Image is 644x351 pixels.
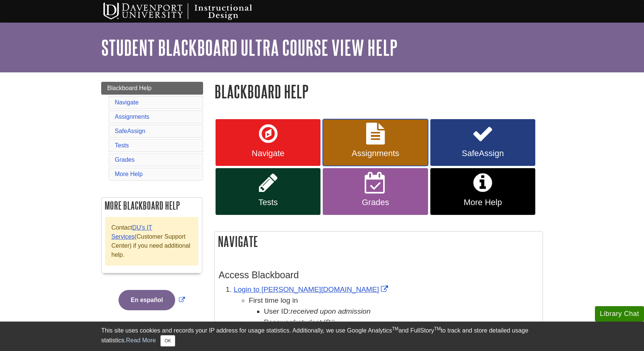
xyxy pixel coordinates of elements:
[234,285,390,293] a: Link opens in new window
[107,85,151,91] span: Blackboard Help
[264,306,539,317] li: User ID:
[249,295,539,328] li: First time log in
[434,326,441,331] sup: TM
[219,270,539,280] h3: Access Blackboard
[264,317,539,328] li: Password:
[221,149,315,158] span: Navigate
[328,198,422,207] span: Grades
[101,82,203,323] div: Guide Page Menu
[126,337,156,343] a: Read More
[214,82,543,101] h1: Blackboard Help
[117,297,186,303] a: Link opens in new window
[111,224,152,240] a: DU's IT Services
[119,290,175,310] button: En español
[97,2,279,21] img: Davenport University Instructional Design
[430,168,535,215] a: More Help
[290,307,370,315] i: received upon admission
[115,113,149,120] a: Assignments
[216,168,320,215] a: Tests
[436,149,530,158] span: SafeAssign
[101,326,543,346] div: This site uses cookies and records your IP address for usage statistics. Additionally, we use Goo...
[115,156,134,163] a: Grades
[115,171,143,177] a: More Help
[436,198,530,207] span: More Help
[115,99,139,106] a: Navigate
[215,231,542,251] h2: Navigate
[392,326,398,331] sup: TM
[115,142,129,149] a: Tests
[115,128,145,134] a: SafeAssign
[160,335,175,346] button: Close
[216,119,320,166] a: Navigate
[595,306,644,322] button: Library Chat
[101,82,203,95] a: Blackboard Help
[298,318,335,326] em: student ID#
[323,168,428,215] a: Grades
[105,217,198,265] div: Contact (Customer Support Center) if you need additional help.
[328,149,422,158] span: Assignments
[221,198,315,207] span: Tests
[430,119,535,166] a: SafeAssign
[101,36,397,59] a: Student Blackboard Ultra Course View Help
[102,198,202,213] h2: More Blackboard Help
[323,119,428,166] a: Assignments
